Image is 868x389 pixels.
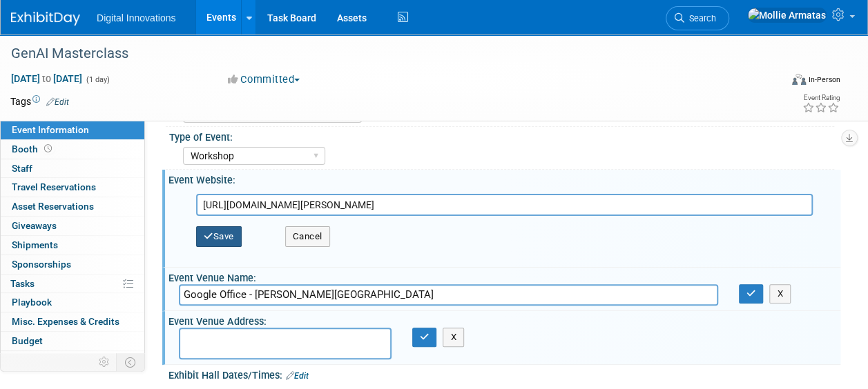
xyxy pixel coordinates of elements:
[1,140,144,159] a: Booth
[12,239,58,250] span: Shipments
[1,159,144,178] a: Staff
[10,278,35,289] span: Tasks
[168,311,840,328] div: Event Venue Address:
[666,6,729,30] a: Search
[286,371,309,381] a: Edit
[12,220,57,231] span: Giveaways
[769,284,791,303] button: X
[46,97,69,107] a: Edit
[117,353,145,371] td: Toggle Event Tabs
[747,8,827,23] img: Mollie Armatas
[168,170,840,187] div: Event Website:
[196,194,813,216] input: Enter URL
[1,217,144,235] a: Giveaways
[1,121,144,139] a: Event Information
[12,297,52,308] span: Playbook
[684,13,716,23] span: Search
[196,226,242,247] button: Save
[85,75,110,84] span: (1 day)
[97,12,175,23] span: Digital Innovations
[443,328,464,347] button: X
[12,124,89,135] span: Event Information
[223,72,305,87] button: Committed
[12,259,71,270] span: Sponsorships
[168,365,840,383] div: Exhibit Hall Dates/Times:
[1,255,144,274] a: Sponsorships
[40,73,53,84] span: to
[11,12,80,26] img: ExhibitDay
[12,143,55,154] span: Booth
[12,335,43,346] span: Budget
[169,127,834,144] div: Type of Event:
[6,41,769,66] div: GenAI Masterclass
[12,201,94,212] span: Asset Reservations
[168,268,840,285] div: Event Venue Name:
[10,94,69,108] td: Tags
[1,178,144,197] a: Travel Reservations
[12,181,96,192] span: Travel Reservations
[93,353,117,371] td: Personalize Event Tab Strip
[808,74,840,85] div: In-Person
[1,293,144,312] a: Playbook
[720,72,840,92] div: Event Format
[10,72,83,85] span: [DATE] [DATE]
[1,332,144,350] a: Budget
[792,74,806,85] img: Format-Inperson.png
[1,312,144,331] a: Misc. Expenses & Credits
[12,163,32,174] span: Staff
[285,226,330,247] button: Cancel
[41,143,55,154] span: Booth not reserved yet
[1,236,144,255] a: Shipments
[802,94,840,101] div: Event Rating
[12,316,119,327] span: Misc. Expenses & Credits
[1,197,144,216] a: Asset Reservations
[1,275,144,293] a: Tasks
